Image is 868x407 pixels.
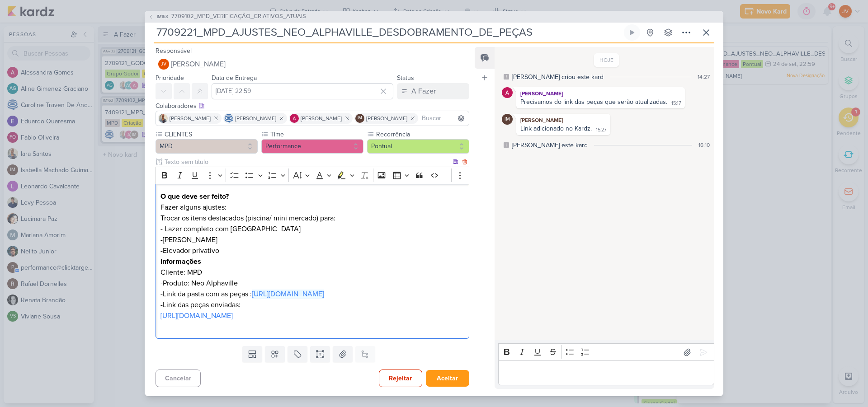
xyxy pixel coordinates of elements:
[156,139,258,154] button: MPD
[520,125,592,132] div: Link adicionado no Kardz.
[156,74,184,82] label: Prioridade
[397,74,414,82] label: Status
[235,114,276,122] span: [PERSON_NAME]
[160,257,201,266] strong: Informações
[518,116,609,125] div: [PERSON_NAME]
[397,83,469,99] button: A Fazer
[261,139,363,154] button: Performance
[505,117,510,122] p: IM
[411,86,436,97] div: A Fazer
[154,24,622,41] input: Kard Sem Título
[252,290,324,299] a: [URL][DOMAIN_NAME]
[160,267,464,278] p: Cliente: MPD
[160,234,464,256] p: -[PERSON_NAME] -Elevador privativo
[290,114,299,123] img: Alessandra Gomes
[512,140,588,150] div: [PERSON_NAME] este kard
[170,114,211,122] span: [PERSON_NAME]
[698,141,710,149] div: 16:10
[156,56,469,72] button: JV [PERSON_NAME]
[163,157,451,167] input: Texto sem título
[498,343,714,361] div: Editor toolbar
[212,74,257,82] label: Data de Entrega
[156,167,469,184] div: Editor toolbar
[358,116,362,121] p: IM
[301,114,342,122] span: [PERSON_NAME]
[158,59,169,70] div: Joney Viana
[671,100,681,107] div: 15:17
[156,101,469,111] div: Colaboradores
[269,130,363,139] label: Time
[161,62,166,67] p: JV
[367,139,469,154] button: Pontual
[224,114,233,123] img: Caroline Traven De Andrade
[156,184,469,339] div: Editor editing area: main
[375,130,469,139] label: Recorrência
[160,289,464,299] p: -Link da pasta com as peças :
[628,29,636,36] div: Ligar relógio
[698,73,710,81] div: 14:27
[512,72,604,82] div: [PERSON_NAME] criou este kard
[156,47,192,55] label: Responsável
[366,114,407,122] span: [PERSON_NAME]
[160,192,229,201] strong: O que deve ser feito?
[160,311,233,320] a: [URL][DOMAIN_NAME]
[596,126,607,134] div: 15:27
[160,278,464,289] p: -Produto: Neo Alphaville
[160,202,464,213] p: Fazer alguns ajustes:
[355,114,364,123] div: Isabella Machado Guimarães
[159,114,168,123] img: Iara Santos
[160,213,464,234] p: Trocar os itens destacados (piscina/ mini mercado) para: - Lazer completo com [GEOGRAPHIC_DATA]
[520,98,667,106] div: Precisamos do link das peças que serão atualizadas.
[420,113,467,124] input: Buscar
[164,130,258,139] label: CLIENTES
[156,370,201,387] button: Cancelar
[212,83,393,99] input: Select a date
[160,299,464,310] p: -Link das peças enviadas:
[502,114,513,125] div: Isabella Machado Guimarães
[171,59,226,70] span: [PERSON_NAME]
[379,370,422,387] button: Rejeitar
[426,370,469,387] button: Aceitar
[518,89,683,98] div: [PERSON_NAME]
[498,360,714,385] div: Editor editing area: main
[502,87,513,98] img: Alessandra Gomes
